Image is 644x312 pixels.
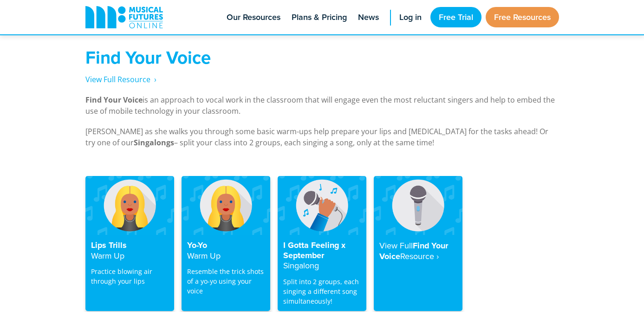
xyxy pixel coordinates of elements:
[283,240,361,271] h4: I Gotta Feeling x September
[227,11,280,24] span: Our Resources
[379,240,457,261] h4: Find Your Voice
[283,260,319,271] strong: Singalong
[187,240,265,261] h4: Yo-Yo
[379,240,413,251] strong: View Full
[91,250,124,261] strong: Warm Up
[85,45,211,70] strong: Find Your Voice
[486,7,559,27] a: Free Resources
[85,176,174,311] a: Lips TrillsWarm Up Practice blowing air through your lips
[374,176,462,311] a: View FullFind Your VoiceResource‎ ›
[91,240,169,261] h4: Lips Trills
[430,7,481,27] a: Free Trial
[187,266,265,296] p: Resemble the trick shots of a yo-yo using your voice
[400,250,439,262] strong: Resource‎ ›
[278,176,366,311] a: I Gotta Feeling x SeptemberSingalong Split into 2 groups, each singing a different song simultane...
[358,11,379,24] span: News
[85,95,143,105] strong: Find Your Voice
[85,94,559,117] p: is an approach to vocal work in the classroom that will engage even the most reluctant singers an...
[85,74,156,85] a: View Full Resource‎‏‏‎ ‎ ›
[292,11,347,24] span: Plans & Pricing
[85,74,156,84] span: View Full Resource‎‏‏‎ ‎ ›
[85,126,559,148] p: [PERSON_NAME] as she walks you through some basic warm-ups help prepare your lips and [MEDICAL_DA...
[134,137,174,148] strong: Singalongs
[283,277,361,306] p: Split into 2 groups, each singing a different song simultaneously!
[187,250,221,261] strong: Warm Up
[91,266,169,286] p: Practice blowing air through your lips
[182,176,270,311] a: Yo-YoWarm Up Resemble the trick shots of a yo-yo using your voice
[399,11,422,24] span: Log in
